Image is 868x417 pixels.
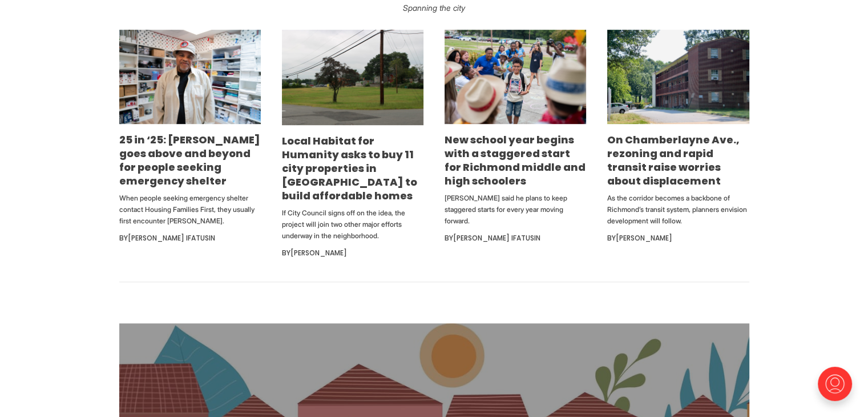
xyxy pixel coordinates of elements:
[445,30,586,125] img: New school year begins with a staggered start for Richmond middle and high schoolers
[445,231,586,245] div: By
[119,30,261,125] img: 25 in ‘25: Rodney Hopkins goes above and beyond for people seeking emergency shelter
[119,193,261,227] p: When people seeking emergency shelter contact Housing Families First, they usually first encounte...
[808,361,868,417] iframe: portal-trigger
[282,30,423,125] img: Local Habitat for Humanity asks to buy 11 city properties in Northside to build affordable homes
[282,246,423,260] div: By
[445,193,586,227] p: [PERSON_NAME] said he plans to keep staggered starts for every year moving forward.
[607,231,749,245] div: By
[290,248,347,258] a: [PERSON_NAME]
[119,231,261,245] div: By
[282,207,423,242] p: If City Council signs off on the idea, the project will join two other major efforts underway in ...
[445,133,586,188] a: New school year begins with a staggered start for Richmond middle and high schoolers
[616,233,672,243] a: [PERSON_NAME]
[607,133,740,188] a: On Chamberlayne Ave., rezoning and rapid transit raise worries about displacement
[119,133,260,188] a: 25 in ‘25: [PERSON_NAME] goes above and beyond for people seeking emergency shelter
[128,233,215,243] a: [PERSON_NAME] Ifatusin
[607,30,749,124] img: On Chamberlayne Ave., rezoning and rapid transit raise worries about displacement
[607,193,749,227] p: As the corridor becomes a backbone of Richmond’s transit system, planners envision development wi...
[453,233,540,243] a: [PERSON_NAME] Ifatusin
[282,134,417,203] a: Local Habitat for Humanity asks to buy 11 city properties in [GEOGRAPHIC_DATA] to build affordabl...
